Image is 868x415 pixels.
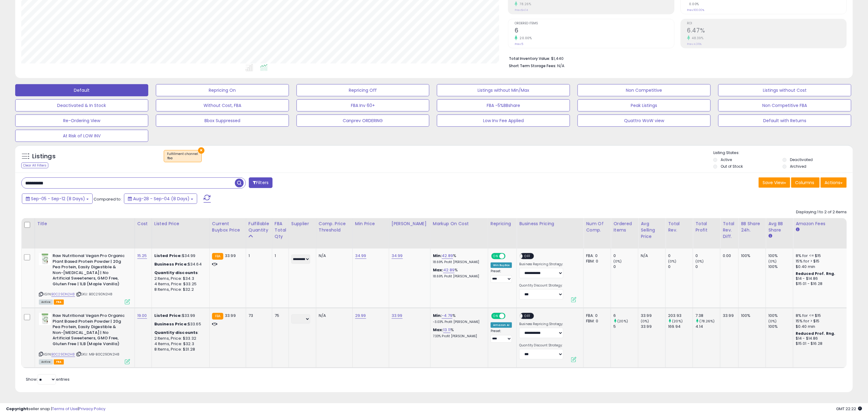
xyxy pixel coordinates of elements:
[723,253,734,259] div: 0.00
[156,115,289,127] button: Bbox Suppressed
[578,84,711,96] button: Non Competitive
[21,163,48,168] div: Clear All Filters
[515,27,674,35] h2: 6
[768,324,793,329] div: 100%
[796,336,846,341] div: $14 - $14.86
[687,42,702,46] small: Prev: 4.36%
[94,196,122,202] span: Compared to:
[515,8,528,12] small: Prev: $4.14
[76,352,119,357] span: | SKU: MB-B0C29DN2H8
[796,318,846,324] div: 15% for > $15
[491,262,512,268] div: Win BuyBox
[613,264,638,269] div: 0
[578,99,711,111] button: Peak Listings
[509,56,550,61] b: Total Inventory Value:
[22,194,93,204] button: Sep-05 - Sep-12 (8 Days)
[699,319,715,324] small: (78.26%)
[39,253,130,304] div: ASIN:
[39,300,53,305] span: All listings currently available for purchase on Amazon
[6,406,28,412] strong: Copyright
[154,221,207,227] div: Listed Price
[768,264,793,269] div: 100%
[721,157,732,162] label: Active
[154,313,205,318] div: $33.99
[133,196,190,202] span: Aug-28 - Sep-04 (8 Days)
[721,164,743,169] label: Out of Stock
[718,99,851,111] button: Non Competitive FBA
[137,253,147,259] a: 15.25
[154,341,205,347] div: 4 Items, Price: $32.3
[821,177,847,188] button: Actions
[641,319,649,324] small: (0%)
[523,314,533,319] span: OFF
[768,233,772,239] small: Avg BB Share.
[741,253,761,259] div: 100%
[297,115,430,127] button: Canprev ORDERING
[586,313,606,318] div: FBA: 0
[15,130,148,142] button: At Risk of LOW INV
[790,164,806,169] label: Archived
[437,84,570,96] button: Listings without Min/Max
[768,253,793,259] div: 100%
[586,259,606,264] div: FBM: 0
[154,321,205,327] div: $33.65
[53,313,126,348] b: Raw Nutritional Vegan Pro Organic Plant Based Protein Powder | 20g Pea Protein, Easily Digestible...
[695,221,718,233] div: Total Profit
[54,359,64,365] span: FBA
[39,313,51,325] img: 313c3P-rFyL._SL40_.jpg
[517,2,531,6] small: 78.26%
[154,281,205,287] div: 4 Items, Price: $33.25
[433,334,483,338] p: 7.33% Profit [PERSON_NAME]
[156,84,289,96] button: Repricing On
[437,99,570,111] button: FBA -5%BBshare
[154,347,205,352] div: 8 Items, Price: $31.28
[718,84,851,96] button: Listings without Cost
[515,42,523,46] small: Prev: 5
[687,8,705,12] small: Prev: 100.00%
[791,177,820,188] button: Columns
[225,253,236,259] span: 33.99
[741,313,761,318] div: 100%
[796,221,848,227] div: Amazon Fees
[154,313,182,318] b: Listed Price:
[613,324,638,329] div: 5
[154,261,188,267] b: Business Price:
[154,287,205,292] div: 8 Items, Price: $32.2
[641,221,663,240] div: Avg Selling Price
[76,292,113,297] span: | SKU: B0C29DN2H8
[519,343,563,348] label: Quantity Discount Strategy:
[154,336,205,341] div: 2 Items, Price: $33.32
[687,2,699,6] small: 0.00%
[617,319,628,324] small: (20%)
[668,253,693,259] div: 0
[613,313,638,318] div: 6
[491,221,514,227] div: Repricing
[668,324,693,329] div: 169.94
[641,253,661,259] div: N/A
[492,314,499,319] span: ON
[695,324,720,329] div: 4.14
[795,180,814,186] span: Columns
[154,276,205,281] div: 2 Items, Price: $34.3
[53,253,126,288] b: Raw Nutritional Vegan Pro Organic Plant Based Protein Powder | 20g Pea Protein, Easily Digestible...
[15,99,148,111] button: Deactivated & In Stock
[212,253,223,260] small: FBA
[796,331,835,336] b: Reduced Prof. Rng.
[154,321,188,327] b: Business Price:
[668,264,693,269] div: 0
[154,270,205,276] div: :
[297,99,430,111] button: FBA Inv 60+
[154,253,182,259] b: Listed Price:
[796,313,846,318] div: 8% for <= $15
[687,22,846,25] span: ROI
[695,313,720,318] div: 7.38
[796,341,846,346] div: $15.01 - $16.28
[433,253,483,264] div: %
[641,313,665,318] div: 33.99
[167,156,198,160] div: fba
[392,221,428,227] div: [PERSON_NAME]
[51,292,75,297] a: B0C29DN2H8
[796,281,846,286] div: $15.01 - $16.28
[39,359,53,365] span: All listings currently available for purchase on Amazon
[275,313,284,318] div: 75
